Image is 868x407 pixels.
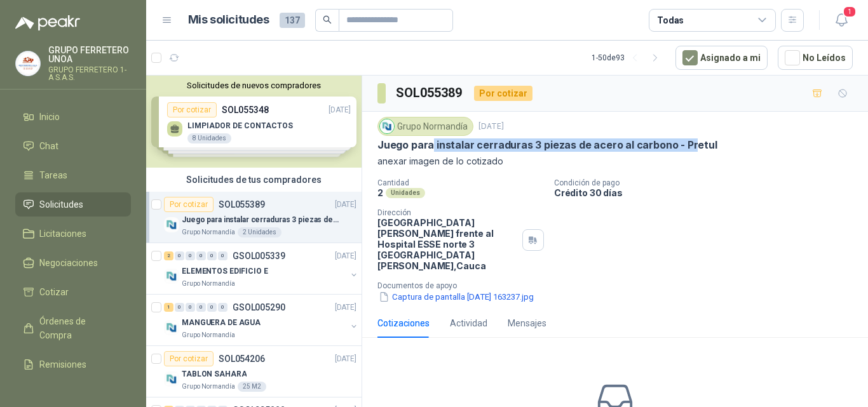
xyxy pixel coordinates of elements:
span: 1 [843,6,857,18]
span: Licitaciones [39,227,86,241]
a: Solicitudes [15,192,131,217]
div: Todas [657,13,684,27]
p: GRUPO FERRETERO 1-A S.A.S. [48,66,131,81]
p: [DATE] [335,250,356,262]
p: Dirección [377,208,517,217]
div: Mensajes [508,316,546,330]
span: Cotizar [39,285,69,299]
div: 1 - 50 de 93 [592,48,665,68]
div: 0 [175,303,184,312]
p: Crédito 30 días [554,187,863,198]
span: Inicio [39,110,60,124]
div: Grupo Normandía [377,117,473,136]
p: TABLON SAHARA [182,368,247,380]
span: search [323,15,332,24]
div: 0 [186,251,195,260]
div: 0 [196,303,206,312]
p: 2 [377,187,383,198]
a: 2 0 0 0 0 0 GSOL005339[DATE] Company LogoELEMENTOS EDIFICIO EGrupo Normandía [164,248,359,289]
span: Tareas [39,168,67,182]
p: [DATE] [478,121,504,133]
a: Chat [15,134,131,158]
span: Solicitudes [39,197,83,211]
button: Captura de pantalla [DATE] 163237.jpg [377,290,535,304]
p: ELEMENTOS EDIFICIO E [182,265,268,277]
span: Chat [39,139,58,153]
p: GSOL005339 [233,251,285,260]
div: Por cotizar [474,86,532,101]
div: 0 [186,303,195,312]
button: Solicitudes de nuevos compradores [151,81,356,90]
p: Documentos de apoyo [377,281,863,290]
div: 0 [218,251,227,260]
a: Inicio [15,105,131,129]
p: Grupo Normandía [182,330,235,340]
p: Juego para instalar cerraduras 3 piezas de acero al carbono - Pretul [182,214,340,226]
div: Por cotizar [164,351,214,366]
p: MANGUERA DE AGUA [182,317,261,329]
p: Grupo Normandía [182,382,235,392]
p: anexar imagen de lo cotizado [377,154,853,168]
a: Tareas [15,163,131,187]
p: SOL054206 [219,354,265,363]
p: [GEOGRAPHIC_DATA][PERSON_NAME] frente al Hospital ESSE norte 3 [GEOGRAPHIC_DATA][PERSON_NAME] , C... [377,217,517,271]
span: 137 [280,13,305,28]
div: 2 [164,251,173,260]
span: Remisiones [39,357,86,371]
a: Negociaciones [15,251,131,275]
span: Órdenes de Compra [39,314,119,342]
img: Company Logo [16,51,40,76]
img: Company Logo [164,320,179,335]
p: Cantidad [377,178,544,187]
p: [DATE] [335,353,356,365]
div: 2 Unidades [238,227,281,237]
img: Company Logo [164,371,179,387]
p: [DATE] [335,199,356,211]
p: Juego para instalar cerraduras 3 piezas de acero al carbono - Pretul [377,138,717,152]
div: Solicitudes de tus compradores [146,168,362,192]
div: 0 [218,303,227,312]
h1: Mis solicitudes [188,11,269,29]
p: [DATE] [335,302,356,314]
p: GRUPO FERRETERO UNOA [48,46,131,63]
h3: SOL055389 [396,83,464,103]
a: Cotizar [15,280,131,304]
div: Actividad [450,316,487,330]
img: Company Logo [164,217,179,232]
div: 1 [164,303,173,312]
span: Negociaciones [39,256,98,270]
a: Por cotizarSOL054206[DATE] Company LogoTABLON SAHARAGrupo Normandía25 M2 [146,346,362,397]
img: Company Logo [380,119,394,133]
div: 0 [207,251,217,260]
p: SOL055389 [219,200,265,209]
a: Licitaciones [15,222,131,246]
div: Cotizaciones [377,316,430,330]
button: No Leídos [778,46,853,70]
div: 0 [207,303,217,312]
div: 0 [175,251,184,260]
div: 0 [196,251,206,260]
img: Logo peakr [15,15,80,30]
div: Unidades [386,188,425,198]
div: 25 M2 [238,382,266,392]
a: Órdenes de Compra [15,309,131,347]
p: Grupo Normandía [182,279,235,289]
button: 1 [830,9,853,32]
p: GSOL005290 [233,303,285,312]
div: Solicitudes de nuevos compradoresPor cotizarSOL055348[DATE] LIMPIADOR DE CONTACTOS8 UnidadesPor c... [146,76,362,168]
img: Company Logo [164,269,179,284]
div: Por cotizar [164,197,214,212]
a: 1 0 0 0 0 0 GSOL005290[DATE] Company LogoMANGUERA DE AGUAGrupo Normandía [164,300,359,340]
a: Remisiones [15,352,131,377]
a: Por cotizarSOL055389[DATE] Company LogoJuego para instalar cerraduras 3 piezas de acero al carbon... [146,192,362,243]
p: Grupo Normandía [182,227,235,237]
p: Condición de pago [554,178,863,187]
button: Asignado a mi [675,46,768,70]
